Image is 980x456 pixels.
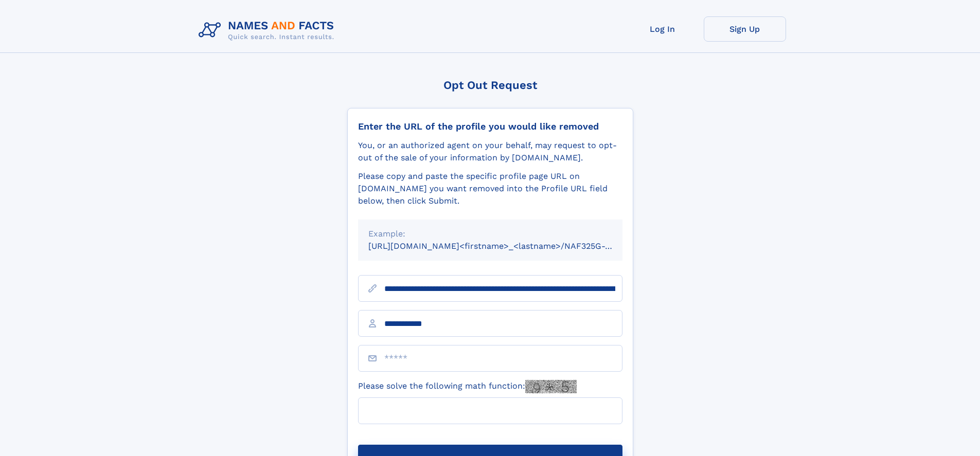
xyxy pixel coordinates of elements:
a: Sign Up [704,16,786,42]
div: Please copy and paste the specific profile page URL on [DOMAIN_NAME] you want removed into the Pr... [358,170,622,207]
div: Example: [368,228,612,240]
label: Please solve the following math function: [358,380,577,393]
small: [URL][DOMAIN_NAME]<firstname>_<lastname>/NAF325G-xxxxxxxx [368,241,642,251]
div: Opt Out Request [347,79,633,92]
div: Enter the URL of the profile you would like removed [358,121,622,132]
div: You, or an authorized agent on your behalf, may request to opt-out of the sale of your informatio... [358,139,622,164]
img: Logo Names and Facts [194,16,343,44]
a: Log In [621,16,704,42]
